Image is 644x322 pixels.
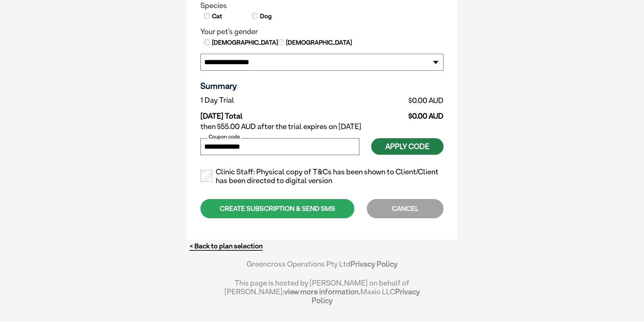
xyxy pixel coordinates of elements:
[200,121,444,133] td: then $55.00 AUD after the trial expires on [DATE]
[190,242,263,250] a: < Back to plan selection
[200,27,444,36] legend: Your pet's gender
[371,138,444,155] button: Apply Code
[224,275,420,305] div: This page is hosted by [PERSON_NAME] on behalf of [PERSON_NAME]; Maxio LLC
[200,170,212,182] input: Clinic Staff: Physical copy of T&Cs has been shown to Client/Client has been directed to digital ...
[207,134,241,140] label: Coupon code
[200,106,333,121] td: [DATE] Total
[284,287,360,296] a: view more information.
[367,199,444,218] div: CANCEL
[224,259,420,275] div: Greencross Operations Pty Ltd
[200,1,444,10] legend: Species
[200,199,354,218] div: CREATE SUBSCRIPTION & SEND SMS
[200,168,444,185] label: Clinic Staff: Physical copy of T&Cs has been shown to Client/Client has been directed to digital ...
[333,106,444,121] td: $0.00 AUD
[312,287,420,305] a: Privacy Policy
[333,94,444,106] td: $0.00 AUD
[351,259,398,268] a: Privacy Policy
[200,81,444,91] h3: Summary
[200,94,333,106] td: 1 Day Trial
